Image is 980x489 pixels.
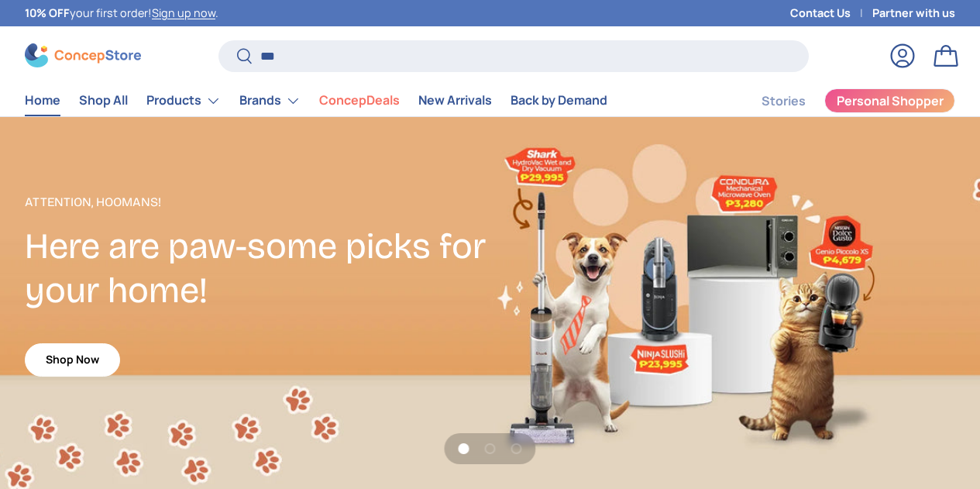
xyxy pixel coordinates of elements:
a: ConcepDeals [319,85,400,115]
img: ConcepStore [25,43,141,67]
a: Shop All [79,85,128,115]
a: Partner with us [872,5,955,22]
a: Contact Us [790,5,872,22]
a: Stories [762,86,806,116]
a: Home [25,85,60,115]
summary: Products [137,85,230,116]
a: Brands [239,85,301,116]
strong: 10% OFF [25,5,70,20]
a: Sign up now [152,5,215,20]
a: Personal Shopper [824,88,955,113]
nav: Secondary [724,85,955,116]
nav: Primary [25,85,607,116]
a: Products [146,85,221,116]
a: Shop Now [25,343,120,377]
p: Attention, Hoomans! [25,193,490,212]
a: Back by Demand [511,85,607,115]
a: New Arrivals [418,85,492,115]
span: Personal Shopper [837,95,944,107]
summary: Brands [230,85,310,116]
h2: Here are paw-some picks for your home! [25,224,490,313]
p: your first order! . [25,5,218,22]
